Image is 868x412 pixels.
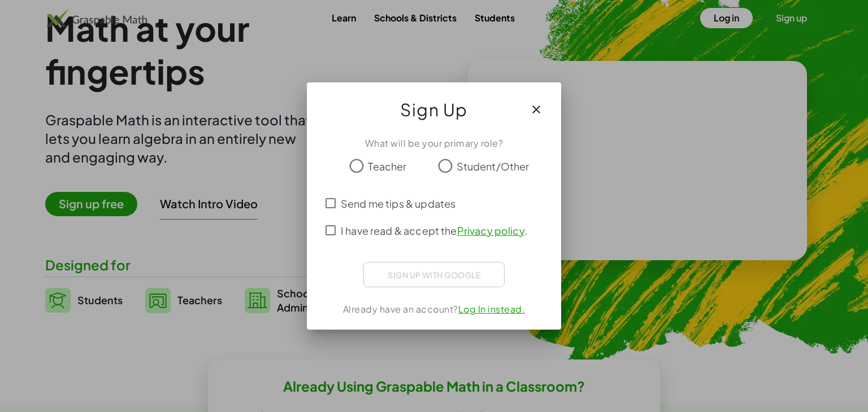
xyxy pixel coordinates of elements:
[320,137,548,150] div: What will be your primary role?
[400,96,468,123] span: Sign Up
[458,303,526,315] a: Log In instead.
[457,159,530,174] span: Student/Other
[341,223,527,238] span: I have read & accept the .
[368,159,406,174] span: Teacher
[341,196,455,211] span: Send me tips & updates
[320,303,548,316] div: Already have an account?
[457,224,524,237] a: Privacy policy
